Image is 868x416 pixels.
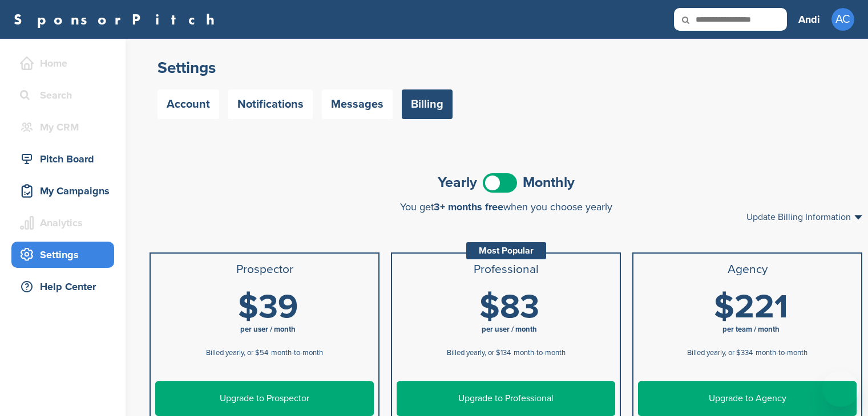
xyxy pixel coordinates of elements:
div: My Campaigns [17,181,114,201]
div: Home [17,53,114,74]
a: Notifications [228,89,313,119]
span: AC [831,8,854,31]
span: per team / month [722,325,780,334]
a: Andi [798,7,820,32]
a: Update Billing Information [746,213,862,222]
a: My Campaigns [11,178,114,204]
div: Search [17,85,114,105]
div: Settings [17,244,114,265]
span: per user / month [482,325,537,334]
span: $221 [714,287,788,327]
div: You get when you choose yearly [150,201,862,213]
a: Settings [11,242,114,268]
h3: Prospector [155,263,374,276]
h2: Settings [158,58,854,78]
span: Billed yearly, or $334 [687,348,753,357]
span: per user / month [240,325,296,334]
div: My CRM [17,117,114,137]
a: SponsorPitch [14,12,222,27]
span: Billed yearly, or $134 [447,348,511,357]
span: month-to-month [271,348,323,357]
h3: Andi [798,11,820,27]
span: $39 [238,287,298,327]
a: Home [11,50,114,76]
span: Billed yearly, or $54 [206,348,268,357]
div: Help Center [17,276,114,297]
a: Messages [322,89,393,119]
a: Pitch Board [11,146,114,172]
a: Help Center [11,274,114,300]
a: Analytics [11,210,114,236]
span: month-to-month [514,348,566,357]
div: Most Popular [466,242,546,259]
span: 3+ months free [434,201,503,213]
h3: Professional [397,263,615,276]
a: My CRM [11,114,114,140]
h3: Agency [638,263,857,276]
span: Yearly [438,176,477,190]
span: month-to-month [756,348,808,357]
span: $83 [479,287,539,327]
a: Search [11,82,114,108]
div: Pitch Board [17,149,114,169]
span: Monthly [523,176,575,190]
a: Billing [402,89,453,119]
a: Account [158,89,219,119]
div: Analytics [17,213,114,233]
iframe: Button to launch messaging window [822,370,859,407]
